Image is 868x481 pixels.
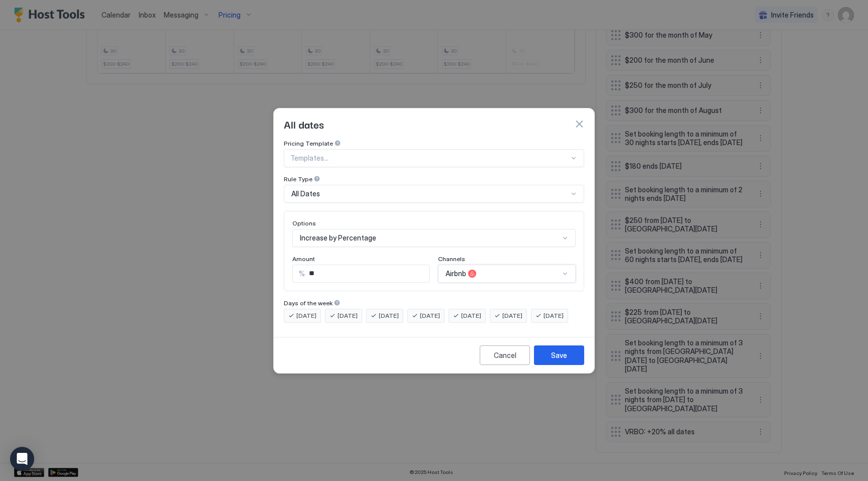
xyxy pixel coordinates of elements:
span: Increase by Percentage [300,233,376,243]
span: All Dates [291,189,320,198]
span: % [299,269,305,278]
span: [DATE] [296,311,316,320]
button: Cancel [480,345,530,365]
div: Cancel [494,350,516,360]
span: [DATE] [420,311,440,320]
span: [DATE] [461,311,481,320]
input: Input Field [305,265,429,282]
button: Save [534,345,584,365]
span: [DATE] [544,311,564,320]
span: Days of the week [284,299,333,307]
span: Amount [292,255,315,263]
span: Pricing Template [284,140,333,147]
span: [DATE] [502,311,522,320]
span: [DATE] [338,311,358,320]
span: Airbnb [446,269,466,278]
span: Channels [438,255,465,263]
span: [DATE] [379,311,399,320]
span: Rule Type [284,175,312,183]
span: Options [292,219,316,227]
div: Open Intercom Messenger [10,447,34,471]
span: All dates [284,116,324,132]
div: Save [551,350,567,360]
